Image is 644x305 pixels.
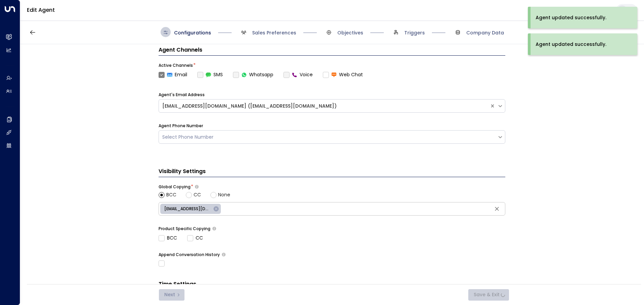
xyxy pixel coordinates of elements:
div: Select Phone Number [162,134,494,141]
button: Determine if there should be product-specific CC or BCC rules for all of the agent’s emails. Sele... [212,227,216,230]
h4: Agent Channels [159,46,505,56]
label: CC [187,234,203,242]
span: BCC [166,191,176,198]
label: Agent's Email Address [159,92,205,98]
button: Only use if needed, as email clients normally append the conversation history to outgoing emails.... [222,253,226,256]
label: Agent Phone Number [159,123,203,129]
span: Company Data [466,29,504,36]
label: Web Chat [323,71,363,78]
div: Agent updated successfully. [536,41,606,48]
label: Whatsapp [233,71,273,78]
div: Agent updated successfully. [536,14,606,21]
label: Voice [283,71,313,78]
label: Global Copying [159,184,191,190]
span: CC [194,191,201,198]
label: Product Specific Copying [159,226,210,232]
span: Sales Preferences [252,29,296,36]
div: [EMAIL_ADDRESS][DOMAIN_NAME] ([EMAIL_ADDRESS][DOMAIN_NAME]) [162,103,486,110]
span: Configurations [174,29,211,36]
div: To activate this channel, please go to the Integrations page [197,71,223,78]
label: Email [159,71,187,78]
span: None [218,191,230,198]
div: To activate this channel, please go to the Integrations page [283,71,313,78]
label: Active Channels [159,62,193,68]
button: Choose whether the agent should include specific emails in the CC or BCC line of all outgoing ema... [195,185,199,189]
label: BCC [159,234,177,242]
button: Clear [492,204,502,214]
label: SMS [197,71,223,78]
h3: Visibility Settings [159,167,505,177]
div: [EMAIL_ADDRESS][DOMAIN_NAME] [160,204,221,214]
div: To activate this channel, please go to the Integrations page [233,71,273,78]
label: Append Conversation History [159,252,220,258]
span: Objectives [337,29,363,36]
span: Triggers [404,29,425,36]
span: [EMAIL_ADDRESS][DOMAIN_NAME] [160,206,215,212]
h3: Time Settings [159,280,505,290]
a: Edit Agent [27,6,55,14]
